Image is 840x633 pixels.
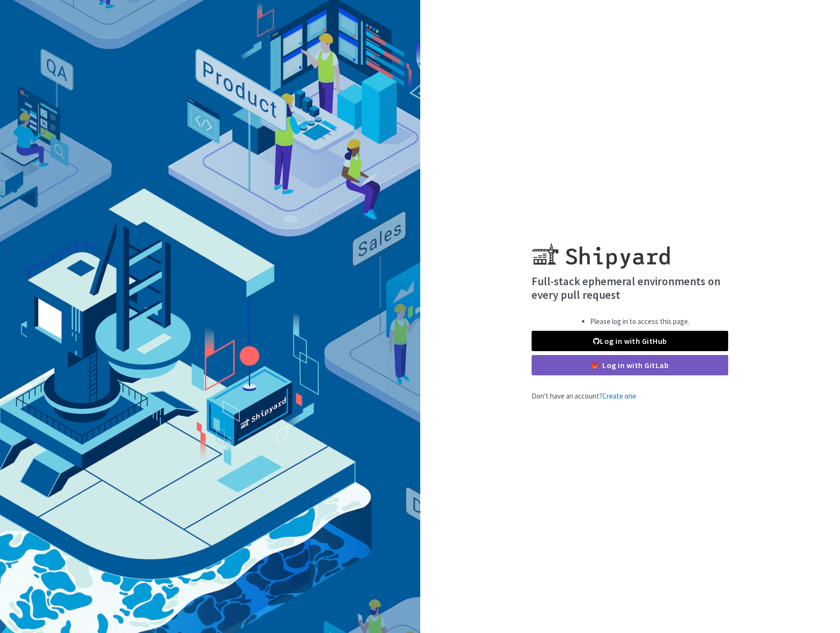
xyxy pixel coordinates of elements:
[590,316,689,327] li: Please log in to access this page.
[532,391,636,401] span: Don't have an account?
[532,275,728,301] h4: Full-stack ephemeral environments on every pull request
[532,231,670,269] img: Shipyard logo
[532,331,728,351] a: Log in with GitHub
[591,362,598,369] img: gitlab-color.svg
[602,391,636,401] a: Create one
[532,355,728,375] a: Log in with GitLab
